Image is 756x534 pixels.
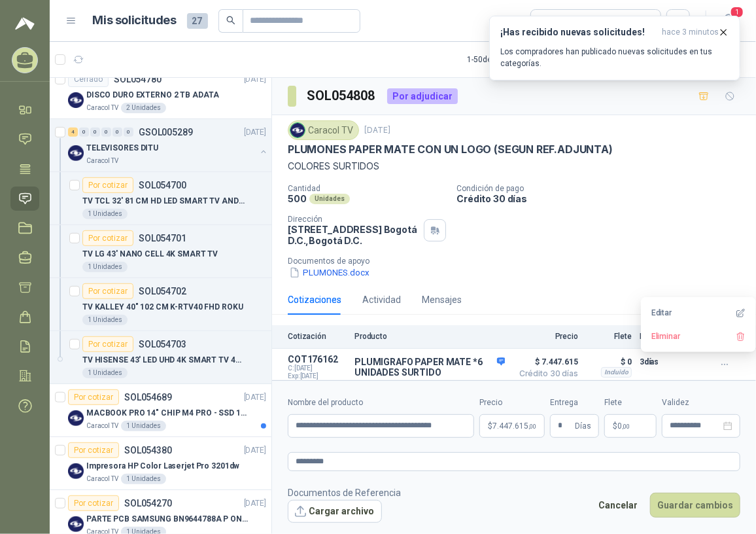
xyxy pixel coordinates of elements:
p: $ 0 [586,354,632,370]
p: PLUMIGRAFO PAPER MATE *6 UNIDADES SURTIDO [354,357,505,378]
span: Días [575,415,591,437]
label: Entrega [550,397,599,409]
p: 500 [288,193,307,204]
p: SOL054780 [114,75,162,84]
p: Caracol TV [86,474,118,484]
button: Editar [646,302,751,323]
p: Dirección [288,215,419,224]
span: $ 7.447.615 [513,354,578,370]
h3: SOL054808 [307,86,377,106]
div: Por cotizar [82,283,133,299]
p: TV KALLEY 40" 102 CM K-RTV40 FHD ROKU [82,301,243,313]
a: CerradoSOL054780[DATE] Company LogoDISCO DURO EXTERNO 2 TB ADATACaracol TV2 Unidades [50,66,271,119]
a: Por cotizarSOL054380[DATE] Company LogoImpresora HP Color Laserjet Pro 3201dwCaracol TV1 Unidades [50,437,271,490]
a: 4 0 0 0 0 0 GSOL005289[DATE] Company LogoTELEVISORES DITUCaracol TV [68,124,269,166]
p: COT176162 [288,354,347,365]
label: Nombre del producto [288,397,474,409]
p: [DATE] [244,497,266,510]
button: 1 [717,9,740,33]
span: Crédito 30 días [513,370,578,378]
div: Por cotizar [82,230,133,246]
a: Por cotizarSOL054701TV LG 43' NANO CELL 4K SMART TV1 Unidades [50,225,271,278]
p: TV HISENSE 43' LED UHD 4K SMART TV 43A6N [82,354,245,366]
img: Company Logo [68,463,84,479]
a: Por cotizarSOL054702TV KALLEY 40" 102 CM K-RTV40 FHD ROKU1 Unidades [50,278,271,331]
p: TELEVISORES DITU [86,142,158,154]
span: Exp: [DATE] [288,372,347,380]
p: SOL054700 [139,181,186,190]
div: 1 Unidades [82,315,128,325]
p: Cantidad [288,184,446,193]
p: PLUMONES PAPER MATE CON UN LOGO (SEGUN REF.ADJUNTA) [288,143,613,156]
div: Actividad [362,293,401,307]
div: 1 Unidades [121,474,166,484]
div: Por cotizar [68,442,119,458]
button: ¡Has recibido nuevas solicitudes!hace 3 minutos Los compradores han publicado nuevas solicitudes ... [489,16,740,80]
h1: Mis solicitudes [93,11,177,30]
div: 0 [124,128,133,137]
p: Documentos de apoyo [288,257,751,266]
p: SOL054703 [139,340,186,349]
div: 1 Unidades [121,421,166,431]
span: ,00 [622,423,630,430]
p: SOL054380 [124,446,172,455]
p: $ 0,00 [604,414,657,438]
p: Caracol TV [86,421,118,431]
p: [STREET_ADDRESS] Bogotá D.C. , Bogotá D.C. [288,224,419,246]
span: 0 [617,422,630,430]
span: 7.447.615 [492,422,536,430]
span: hace 3 minutos [662,27,719,38]
span: C: [DATE] [288,365,347,372]
div: 1 - 50 de 166 [467,49,547,70]
p: SOL054270 [124,499,172,508]
p: Precio [513,332,578,341]
a: Por cotizarSOL054703TV HISENSE 43' LED UHD 4K SMART TV 43A6N1 Unidades [50,331,271,384]
div: 0 [101,128,111,137]
p: Caracol TV [86,103,118,113]
p: Documentos de Referencia [288,486,401,500]
p: PARTE PCB SAMSUNG BN9644788A P ONECONNE [86,513,249,525]
div: 1 Unidades [82,262,128,272]
span: 1 [730,6,744,18]
p: TV LG 43' NANO CELL 4K SMART TV [82,248,218,260]
div: Por adjudicar [387,88,458,104]
span: search [226,16,235,25]
img: Company Logo [68,92,84,108]
div: Incluido [601,367,632,378]
p: Condición de pago [456,184,751,193]
label: Precio [479,397,545,409]
div: 1 Unidades [82,368,128,378]
h3: ¡Has recibido nuevas solicitudes! [500,27,657,38]
p: SOL054702 [139,287,186,296]
div: Cerrado [68,71,109,87]
p: Flete [586,332,632,341]
span: $ [613,422,617,430]
p: [DATE] [244,126,266,139]
div: Por cotizar [68,389,119,405]
button: Cancelar [591,493,645,518]
img: Company Logo [68,145,84,161]
p: MACBOOK PRO 14" CHIP M4 PRO - SSD 1TB RAM 24GB [86,407,249,419]
a: Por cotizarSOL054689[DATE] Company LogoMACBOOK PRO 14" CHIP M4 PRO - SSD 1TB RAM 24GBCaracol TV1 ... [50,384,271,437]
p: Los compradores han publicado nuevas solicitudes en tus categorías. [500,46,729,69]
div: Todas [539,14,566,28]
p: Producto [354,332,505,341]
p: COLORES SURTIDOS [288,159,740,173]
span: ,00 [528,423,536,430]
button: Cargar archivo [288,500,382,524]
p: SOL054689 [124,393,172,402]
img: Company Logo [290,123,305,137]
p: [DATE] [364,124,390,137]
button: Guardar cambios [650,493,740,518]
p: Crédito 30 días [456,193,751,204]
div: Mensajes [422,293,462,307]
div: Por cotizar [82,177,133,193]
p: Entrega [640,332,672,341]
div: Unidades [309,194,350,204]
a: Por cotizarSOL054700TV TCL 32' 81 CM HD LED SMART TV ANDROID1 Unidades [50,172,271,225]
p: 3 días [640,354,672,370]
img: Company Logo [68,516,84,532]
div: 0 [112,128,122,137]
p: Cotización [288,332,347,341]
p: Caracol TV [86,156,118,166]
